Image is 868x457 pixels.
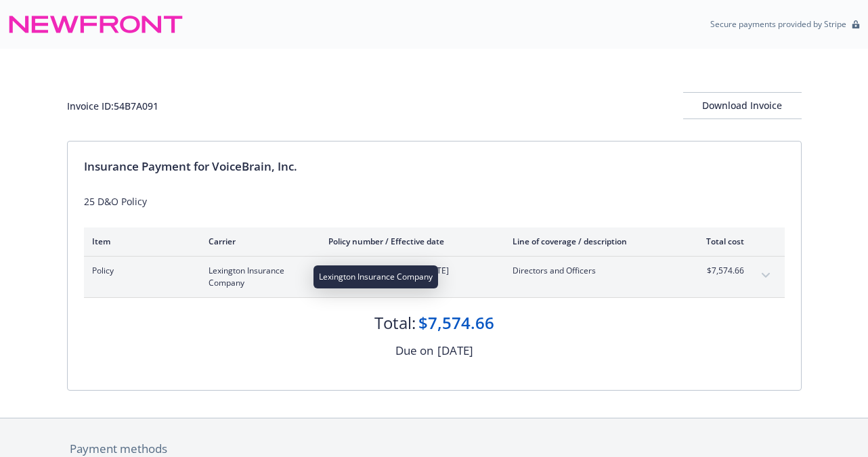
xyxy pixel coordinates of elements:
div: Due on [395,342,433,360]
div: $7,574.66 [418,311,494,334]
div: Total: [374,311,416,334]
div: Total cost [693,236,744,247]
div: Invoice ID: 54B7A091 [67,99,158,113]
button: Download Invoice [683,92,802,119]
p: Secure payments provided by Stripe [710,18,846,30]
span: Lexington Insurance Company [209,265,307,289]
span: Policy [92,265,187,277]
span: Directors and Officers [513,265,672,277]
div: Line of coverage / description [513,236,672,247]
button: expand content [755,265,777,286]
div: Insurance Payment for VoiceBrain, Inc. [84,158,785,175]
div: [DATE] [437,342,473,360]
div: Carrier [209,236,307,247]
div: 25 D&O Policy [84,194,785,209]
div: Item [92,236,187,247]
div: Policy number / Effective date [328,236,491,247]
span: $7,574.66 [693,265,744,277]
div: PolicyLexington Insurance Company#069960036-00- [DATE]-[DATE]Directors and Officers$7,574.66expan... [84,257,785,297]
